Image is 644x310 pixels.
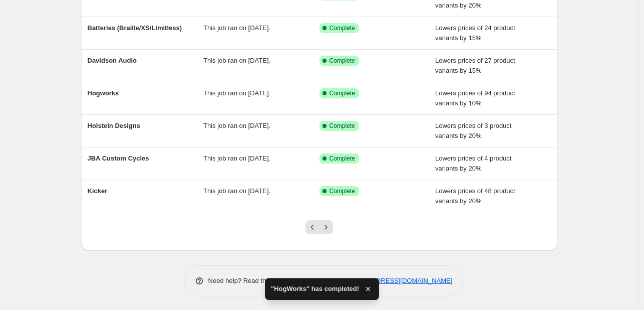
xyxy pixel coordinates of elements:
span: Complete [330,89,355,97]
span: Complete [330,57,355,65]
span: Lowers prices of 94 product variants by 10% [435,89,515,107]
a: [EMAIL_ADDRESS][DOMAIN_NAME] [342,277,452,284]
span: JBA Custom Cycles [88,154,149,162]
span: Complete [330,154,355,163]
span: Lowers prices of 4 product variants by 20% [435,154,511,172]
span: This job ran on [DATE]. [203,187,270,195]
span: "HogWorks" has completed! [271,284,359,294]
span: Batteries (Braille/XS/Limitless) [88,24,182,32]
span: This job ran on [DATE]. [203,89,270,97]
nav: Pagination [305,220,333,234]
button: Next [319,220,333,234]
span: Complete [330,122,355,130]
span: Lowers prices of 27 product variants by 15% [435,57,515,74]
a: FAQ [271,277,284,284]
span: Davidson Audio [88,57,137,64]
button: Previous [305,220,319,234]
span: Lowers prices of 24 product variants by 15% [435,24,515,42]
span: Holstein Designs [88,122,140,129]
span: Lowers prices of 3 product variants by 20% [435,122,511,139]
span: This job ran on [DATE]. [203,57,270,64]
span: This job ran on [DATE]. [203,122,270,129]
span: or email support at [284,277,342,284]
span: Lowers prices of 48 product variants by 20% [435,187,515,205]
span: Kicker [88,187,108,195]
span: Need help? Read the [208,277,272,284]
span: Complete [330,24,355,32]
span: This job ran on [DATE]. [203,154,270,162]
span: This job ran on [DATE]. [203,24,270,32]
span: Complete [330,187,355,195]
span: Hogworks [88,89,119,97]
